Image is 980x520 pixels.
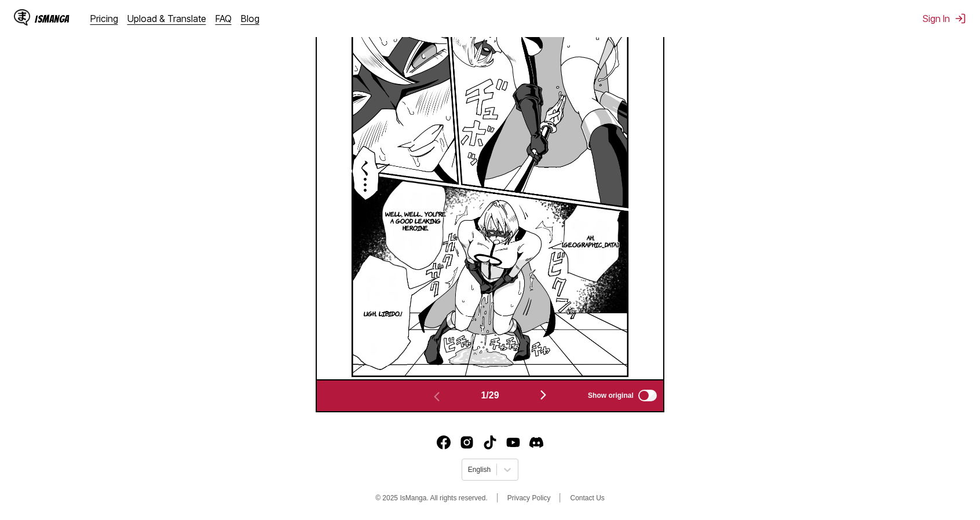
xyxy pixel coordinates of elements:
[460,435,474,449] img: IsManga Instagram
[90,13,118,24] a: Pricing
[638,390,657,401] input: Show original
[437,435,451,449] a: Facebook
[437,435,451,449] img: IsManga Facebook
[481,390,499,401] span: 1 / 29
[241,13,259,24] a: Blog
[483,435,497,449] a: TikTok
[955,13,966,24] img: Sign out
[430,390,444,404] img: Previous page
[529,435,543,449] img: IsManga Discord
[215,13,232,24] a: FAQ
[483,435,497,449] img: IsManga TikTok
[506,435,520,449] img: IsManga YouTube
[382,208,448,233] p: Well, well... You're a good leaking heroine.
[507,494,551,502] a: Privacy Policy
[460,435,474,449] a: Instagram
[570,494,604,502] a: Contact Us
[588,391,634,400] span: Show original
[14,9,30,25] img: IsManga Logo
[536,388,550,402] img: Next page
[506,435,520,449] a: Youtube
[923,13,966,24] button: Sign In
[361,307,404,319] p: Ugh... libido.!
[560,232,621,250] p: Ah... [GEOGRAPHIC_DATA].
[35,13,70,24] div: IsManga
[14,9,90,28] a: IsManga LogoIsManga
[529,435,543,449] a: Discord
[468,466,470,474] input: Select language
[127,13,206,24] a: Upload & Translate
[375,494,488,502] span: © 2025 IsManga. All rights reserved.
